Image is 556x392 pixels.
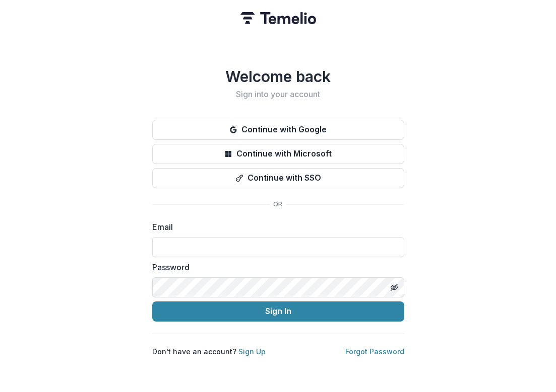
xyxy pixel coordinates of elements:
[152,67,404,86] h1: Welcome back
[152,346,266,357] p: Don't have an account?
[152,144,404,164] button: Continue with Microsoft
[152,90,404,99] h2: Sign into your account
[238,347,266,356] a: Sign Up
[386,279,402,295] button: Toggle password visibility
[152,301,404,322] button: Sign In
[152,120,404,140] button: Continue with Google
[240,12,316,24] img: Temelio
[152,261,398,273] label: Password
[345,347,404,356] a: Forgot Password
[152,168,404,188] button: Continue with SSO
[152,221,398,233] label: Email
